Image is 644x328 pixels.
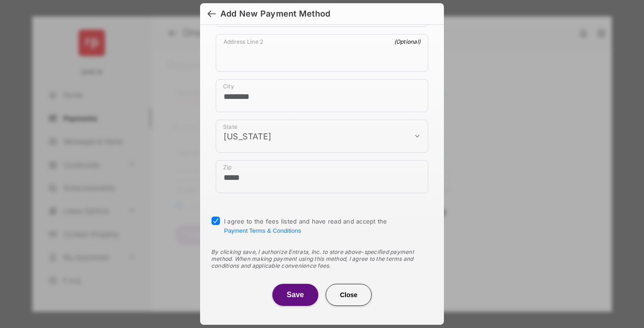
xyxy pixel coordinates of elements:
div: payment_method_screening[postal_addresses][addressLine2] [216,34,428,72]
div: payment_method_screening[postal_addresses][postalCode] [216,160,428,193]
div: payment_method_screening[postal_addresses][administrativeArea] [216,120,428,153]
button: Save [272,284,318,306]
div: payment_method_screening[postal_addresses][locality] [216,79,428,112]
span: I agree to the fees listed and have read and accept the [224,218,387,234]
button: Close [326,284,372,306]
div: By clicking save, I authorize Entrata, Inc. to store above-specified payment method. When making ... [211,248,433,269]
div: Add New Payment Method [220,9,330,19]
button: I agree to the fees listed and have read and accept the [224,227,301,234]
